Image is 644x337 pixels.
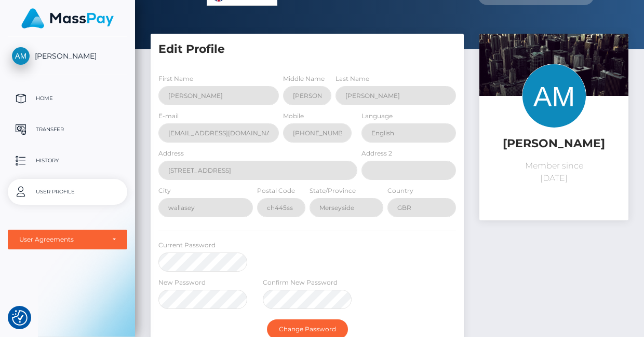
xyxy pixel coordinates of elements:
label: Address [158,149,184,158]
label: Confirm New Password [263,278,338,287]
img: MassPay [21,8,114,29]
label: Country [387,186,413,195]
p: Home [12,91,123,106]
label: State/Province [310,186,356,195]
h5: [PERSON_NAME] [487,136,621,152]
label: First Name [158,74,193,83]
h5: Edit Profile [158,41,456,58]
label: E-mail [158,111,179,121]
a: User Profile [8,179,127,205]
label: Middle Name [283,74,325,83]
a: Transfer [8,117,127,143]
label: City [158,186,171,195]
a: History [8,148,127,174]
div: User Agreements [19,235,104,244]
button: User Agreements [8,230,127,249]
label: Current Password [158,241,216,250]
img: ... [479,34,628,133]
img: Revisit consent button [12,310,28,326]
p: User Profile [12,184,123,200]
label: Address 2 [361,149,392,158]
button: Consent Preferences [12,310,28,326]
p: Transfer [12,122,123,137]
span: [PERSON_NAME] [8,51,127,61]
p: Member since [DATE] [487,160,621,185]
p: History [12,153,123,168]
label: Mobile [283,111,304,121]
label: Last Name [336,74,369,83]
a: Home [8,86,127,111]
label: Language [361,111,393,121]
label: Postal Code [257,186,295,195]
label: New Password [158,278,206,287]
